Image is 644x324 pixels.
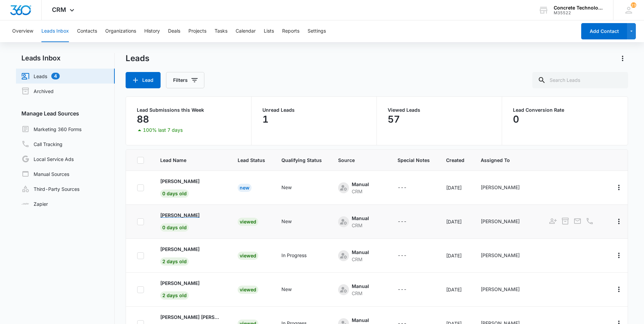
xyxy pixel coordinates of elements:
div: Viewed [238,218,258,226]
div: Manual [352,283,369,290]
button: History [144,20,160,42]
p: [PERSON_NAME] [160,246,200,253]
span: 2 days old [160,291,189,300]
div: Manual [352,249,369,256]
div: --- [398,252,407,260]
div: [DATE] [446,184,464,191]
a: Call [585,186,594,192]
a: Manual Sources [21,170,69,178]
a: Third-Party Sources [21,185,79,193]
a: [PERSON_NAME]2 days old [160,280,221,298]
a: Email [573,288,582,294]
button: Actions [613,250,624,261]
div: [PERSON_NAME] [481,286,520,293]
div: - - Select to Edit Field [338,181,381,195]
p: [PERSON_NAME] [160,178,200,185]
p: 1 [262,114,269,125]
a: Call [585,254,594,260]
p: 0 [513,114,519,125]
a: Call [585,288,594,294]
a: Call Tracking [21,140,62,148]
a: New [238,185,252,191]
span: Assigned To [481,157,532,164]
button: Projects [188,20,206,42]
div: - - Select to Edit Field [398,218,419,226]
button: Archive [560,216,570,226]
button: Tasks [215,20,227,42]
h3: Manage Lead Sources [16,109,115,118]
button: Reports [282,20,299,42]
div: - - Select to Edit Field [481,218,532,226]
p: [PERSON_NAME] [PERSON_NAME] [160,313,221,321]
div: Manual [352,215,369,222]
span: Created [446,157,464,164]
p: 100% last 7 days [143,128,183,132]
a: Viewed [238,287,258,292]
div: Manual [352,317,369,324]
button: Email [573,284,582,294]
span: Source [338,157,381,164]
a: Leads4 [21,72,60,80]
button: Overview [12,20,33,42]
button: Actions [613,284,624,295]
p: [PERSON_NAME] [160,212,200,219]
p: 57 [388,114,400,125]
p: Viewed Leads [388,108,491,112]
a: [PERSON_NAME]0 days old [160,178,221,196]
div: - - Select to Edit Field [281,252,319,260]
div: Viewed [238,286,258,294]
button: Organizations [105,20,136,42]
button: Email [573,250,582,260]
button: Contacts [77,20,97,42]
div: - - Select to Edit Field [481,252,532,260]
span: 2 days old [160,257,189,266]
button: Actions [613,216,624,227]
div: [DATE] [446,252,464,259]
a: Local Service Ads [21,155,74,163]
span: Lead Name [160,157,221,164]
button: Add as Contact [548,216,558,226]
button: Deals [168,20,180,42]
button: Call [585,284,594,294]
div: - - Select to Edit Field [398,252,419,260]
button: Leads Inbox [41,20,69,42]
a: [PERSON_NAME]0 days old [160,212,221,230]
div: In Progress [281,252,307,259]
h2: Leads Inbox [16,53,115,63]
button: Archive [560,284,570,294]
span: CRM [52,6,66,13]
button: Call [585,216,594,226]
button: Lists [264,20,274,42]
p: 88 [137,114,149,125]
div: New [281,286,292,293]
button: Lead [126,72,161,88]
button: Email [573,216,582,226]
div: --- [398,286,407,294]
a: [PERSON_NAME]2 days old [160,246,221,264]
div: account id [554,11,603,15]
button: Filters [166,72,204,88]
div: [DATE] [446,286,464,293]
div: - - Select to Edit Field [281,218,304,226]
div: account name [554,5,603,11]
div: CRM [352,290,369,297]
a: Archived [21,87,54,95]
p: Lead Submissions this Week [137,108,240,112]
div: CRM [352,188,369,195]
p: Lead Conversion Rate [513,108,617,112]
button: Call [585,182,594,192]
div: New [281,184,292,191]
div: Viewed [238,252,258,260]
div: - - Select to Edit Field [338,249,381,263]
button: Actions [613,182,624,193]
div: New [281,218,292,225]
div: [DATE] [446,218,464,225]
div: [PERSON_NAME] [481,218,520,225]
input: Search Leads [532,72,628,88]
button: Archive [560,182,570,192]
div: - - Select to Edit Field [398,286,419,294]
a: Email [573,254,582,260]
div: CRM [352,222,369,229]
div: - - Select to Edit Field [338,215,381,229]
a: Viewed [238,219,258,224]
